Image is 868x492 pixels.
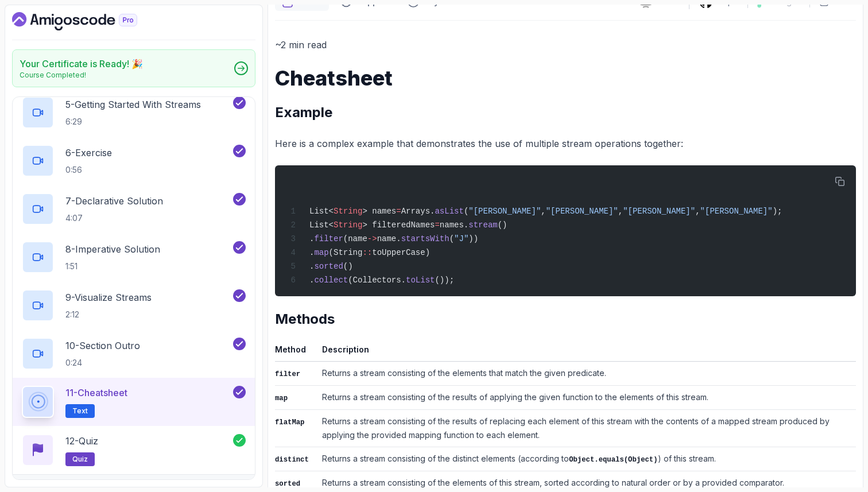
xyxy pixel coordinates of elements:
[435,207,463,216] span: asList
[440,220,468,230] span: names.
[22,193,246,225] button: 7-Declarative Solution4:07
[72,406,88,416] span: Text
[65,290,152,304] p: 9 - Visualize Streams
[65,386,127,400] p: 11 - Cheatsheet
[65,339,140,352] p: 10 - Section Outro
[317,342,856,362] th: Description
[329,248,363,257] span: (String
[464,207,468,216] span: (
[275,135,856,152] p: Here is a complex example that demonstrates the use of multiple stream operations together:
[12,49,255,87] a: Your Certificate is Ready! 🎉Course Completed!
[22,145,246,177] button: 6-Exercise0:56
[449,234,454,243] span: (
[12,12,164,30] a: Dashboard
[275,419,304,427] code: flatMap
[314,262,343,271] span: sorted
[309,234,314,243] span: .
[695,207,700,216] span: ,
[275,342,317,362] th: Method
[22,338,246,370] button: 10-Section Outro0:24
[498,220,507,230] span: ()
[65,164,112,176] p: 0:56
[454,234,468,243] span: "J"
[317,385,856,409] td: Returns a stream consisting of the results of applying the given function to the elements of this...
[314,276,348,285] span: collect
[362,248,372,257] span: ::
[401,207,435,216] span: Arrays.
[348,276,406,285] span: (Collectors.
[275,37,856,53] p: ~2 min read
[377,234,401,243] span: name.
[65,146,112,160] p: 6 - Exercise
[362,220,435,230] span: > filteredNames
[22,386,246,418] button: 11-CheatsheetText
[65,194,163,208] p: 7 - Declarative Solution
[343,262,353,271] span: ()
[623,207,695,216] span: "[PERSON_NAME]"
[401,234,449,243] span: startsWith
[317,447,856,471] td: Returns a stream consisting of the distinct elements (according to ) of this stream.
[317,409,856,447] td: Returns a stream consisting of the results of replacing each element of this stream with the cont...
[468,234,478,243] span: ))
[343,234,367,243] span: (name
[65,434,98,448] p: 12 - Quiz
[396,207,401,216] span: =
[275,67,856,90] h1: Cheatsheet
[314,234,343,243] span: filter
[65,242,160,256] p: 8 - Imperative Solution
[22,96,246,129] button: 5-Getting Started With Streams6:29
[275,370,300,378] code: filter
[309,262,314,271] span: .
[22,289,246,321] button: 9-Visualize Streams2:12
[406,276,435,285] span: toList
[275,103,856,122] h2: Example
[700,207,773,216] span: "[PERSON_NAME]"
[309,207,334,216] span: List<
[65,261,160,272] p: 1:51
[275,394,288,402] code: map
[22,434,246,466] button: 12-Quizquiz
[618,207,623,216] span: ,
[314,248,328,257] span: map
[334,220,362,230] span: String
[65,98,201,111] p: 5 - Getting Started With Streams
[569,456,657,464] code: Object.equals(Object)
[20,57,143,71] h2: Your Certificate is Ready! 🎉
[468,220,497,230] span: stream
[275,480,300,488] code: sorted
[309,248,314,257] span: .
[309,276,314,285] span: .
[773,207,782,216] span: );
[22,241,246,273] button: 8-Imperative Solution1:51
[65,357,140,369] p: 0:24
[546,207,618,216] span: "[PERSON_NAME]"
[72,455,88,464] span: quiz
[20,71,143,80] p: Course Completed!
[372,248,430,257] span: toUpperCase)
[468,207,541,216] span: "[PERSON_NAME]"
[65,212,163,224] p: 4:07
[65,116,201,127] p: 6:29
[334,207,362,216] span: String
[65,309,152,320] p: 2:12
[435,220,439,230] span: =
[435,276,454,285] span: ());
[317,361,856,385] td: Returns a stream consisting of the elements that match the given predicate.
[362,207,396,216] span: > names
[367,234,377,243] span: ->
[275,456,309,464] code: distinct
[309,220,334,230] span: List<
[275,310,856,328] h2: Methods
[541,207,545,216] span: ,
